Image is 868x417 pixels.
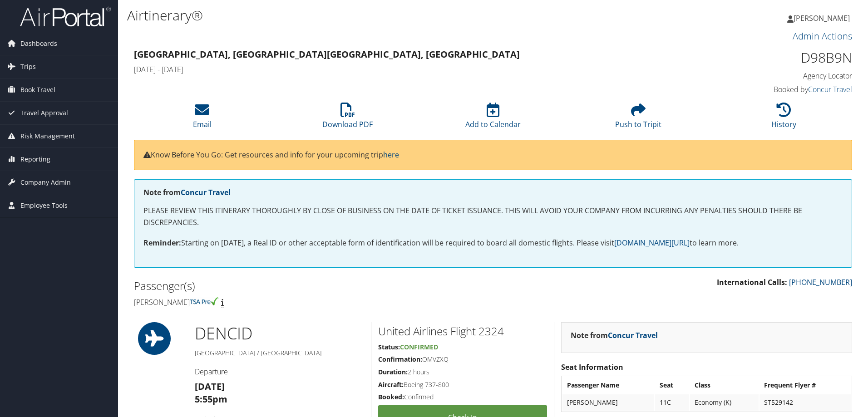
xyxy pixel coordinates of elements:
strong: International Calls: [717,277,787,287]
strong: 5:55pm [195,393,227,405]
h4: Departure [195,367,364,377]
h4: [PERSON_NAME] [134,297,486,307]
h5: Boeing 737-800 [378,380,547,389]
span: Confirmed [400,343,438,351]
h1: D98B9N [683,48,852,67]
td: 11C [655,394,689,411]
h4: Booked by [683,84,852,94]
h5: 2 hours [378,368,547,377]
h1: Airtinerary® [127,6,615,25]
span: Reporting [20,148,50,171]
strong: Note from [143,187,231,197]
h5: Confirmed [378,392,547,402]
a: Concur Travel [808,84,852,94]
th: Frequent Flyer # [759,377,851,393]
th: Class [690,377,759,393]
a: Admin Actions [793,30,852,42]
p: Starting on [DATE], a Real ID or other acceptable form of identification will be required to boar... [143,237,843,249]
span: Travel Approval [20,102,68,124]
strong: Note from [571,330,658,340]
strong: Status: [378,343,400,351]
h2: Passenger(s) [134,278,486,294]
span: Risk Management [20,125,75,147]
p: PLEASE REVIEW THIS ITINERARY THOROUGHLY BY CLOSE OF BUSINESS ON THE DATE OF TICKET ISSUANCE. THIS... [143,205,843,228]
span: Book Travel [20,78,55,101]
a: History [771,108,796,129]
span: Dashboards [20,32,57,55]
p: Know Before You Go: Get resources and info for your upcoming trip [143,149,843,161]
a: [DOMAIN_NAME][URL] [614,238,690,248]
strong: Aircraft: [378,380,404,389]
a: Email [193,108,212,129]
img: airportal-logo.png [20,6,111,27]
th: Passenger Name [562,377,654,393]
strong: [GEOGRAPHIC_DATA], [GEOGRAPHIC_DATA] [GEOGRAPHIC_DATA], [GEOGRAPHIC_DATA] [134,48,520,60]
span: [PERSON_NAME] [794,13,850,23]
h1: DEN CID [195,322,364,345]
strong: Booked: [378,392,404,401]
th: Seat [655,377,689,393]
h5: [GEOGRAPHIC_DATA] / [GEOGRAPHIC_DATA] [195,348,364,358]
strong: Seat Information [561,362,623,372]
a: [PHONE_NUMBER] [789,277,852,287]
strong: [DATE] [195,380,225,392]
h4: Agency Locator [683,71,852,81]
a: Concur Travel [181,187,231,197]
img: tsa-precheck.png [190,297,219,305]
span: Trips [20,55,36,78]
a: here [383,150,399,160]
strong: Reminder: [143,238,181,248]
td: Economy (K) [690,394,759,411]
span: Employee Tools [20,194,68,217]
a: Add to Calendar [465,108,521,129]
h4: [DATE] - [DATE] [134,64,669,74]
strong: Duration: [378,368,408,376]
strong: Confirmation: [378,355,422,363]
a: Download PDF [322,108,373,129]
h5: OMVZXQ [378,355,547,364]
td: ST529142 [759,394,851,411]
a: Concur Travel [608,330,658,340]
span: Company Admin [20,171,71,194]
a: Push to Tripit [615,108,661,129]
a: [PERSON_NAME] [787,5,859,32]
h2: United Airlines Flight 2324 [378,324,547,339]
td: [PERSON_NAME] [562,394,654,411]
